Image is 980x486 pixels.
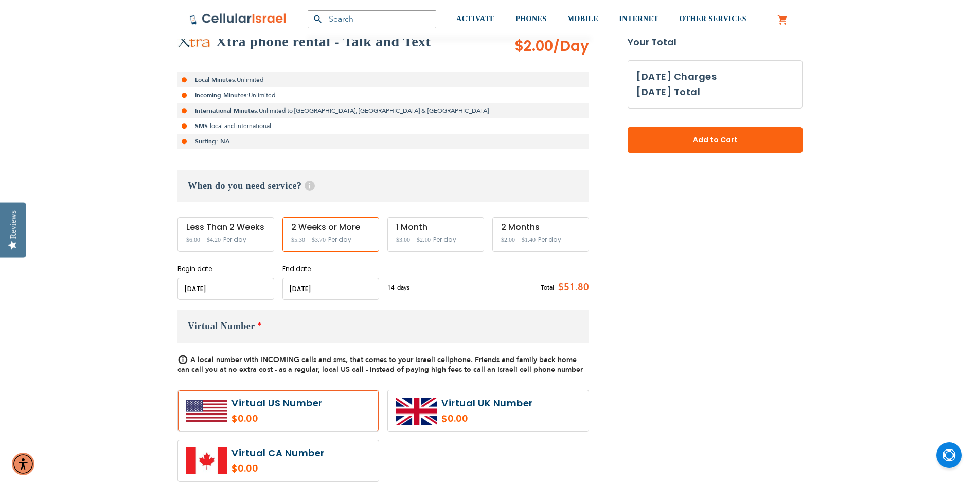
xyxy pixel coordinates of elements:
[177,103,589,118] li: Unlimited to [GEOGRAPHIC_DATA], [GEOGRAPHIC_DATA] & [GEOGRAPHIC_DATA]
[553,36,589,57] span: /Day
[619,15,658,23] span: INTERNET
[396,223,475,232] div: 1 Month
[177,72,589,87] li: Unlimited
[195,76,237,84] strong: Local Minutes:
[207,236,221,243] span: $4.20
[291,236,305,243] span: $5.30
[177,118,589,134] li: local and international
[636,69,794,84] h3: [DATE] Charges
[396,236,410,243] span: $3.00
[312,236,326,243] span: $3.70
[567,15,599,23] span: MOBILE
[177,87,589,103] li: Unlimited
[541,283,554,292] span: Total
[628,127,803,153] button: Add to Cart
[195,106,259,115] strong: International Minutes:
[538,235,561,244] span: Per day
[522,236,536,243] span: $1.40
[177,264,274,274] label: Begin date
[387,283,397,292] span: 14
[433,235,456,244] span: Per day
[305,181,315,191] span: Help
[514,36,589,57] span: $2.00
[679,15,746,23] span: OTHER SERVICES
[328,235,351,244] span: Per day
[662,135,769,146] span: Add to Cart
[189,13,287,25] img: Cellular Israel Logo
[223,235,246,244] span: Per day
[186,223,265,232] div: Less Than 2 Weeks
[636,84,700,100] h3: [DATE] Total
[417,236,431,243] span: $2.10
[216,31,431,52] h2: Xtra phone rental - Talk and Text
[515,15,547,23] span: PHONES
[195,91,248,99] strong: Incoming Minutes:
[628,34,803,50] strong: Your Total
[282,264,379,274] label: End date
[397,283,409,292] span: days
[501,223,580,232] div: 2 Months
[195,122,210,130] strong: SMS:
[188,321,255,331] span: Virtual Number
[308,10,436,28] input: Search
[12,453,34,475] div: Accessibility Menu
[186,236,200,243] span: $6.00
[501,236,515,243] span: $2.00
[177,35,211,48] img: Xtra phone rental - Talk and Text
[177,355,583,374] span: A local number with INCOMING calls and sms, that comes to your Israeli cellphone. Friends and fam...
[177,278,274,300] input: MM/DD/YYYY
[177,170,589,202] h3: When do you need service?
[195,137,230,146] strong: Surfing: NA
[456,15,495,23] span: ACTIVATE
[282,278,379,300] input: MM/DD/YYYY
[9,210,18,239] div: Reviews
[291,223,370,232] div: 2 Weeks or More
[554,280,589,295] span: $51.80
